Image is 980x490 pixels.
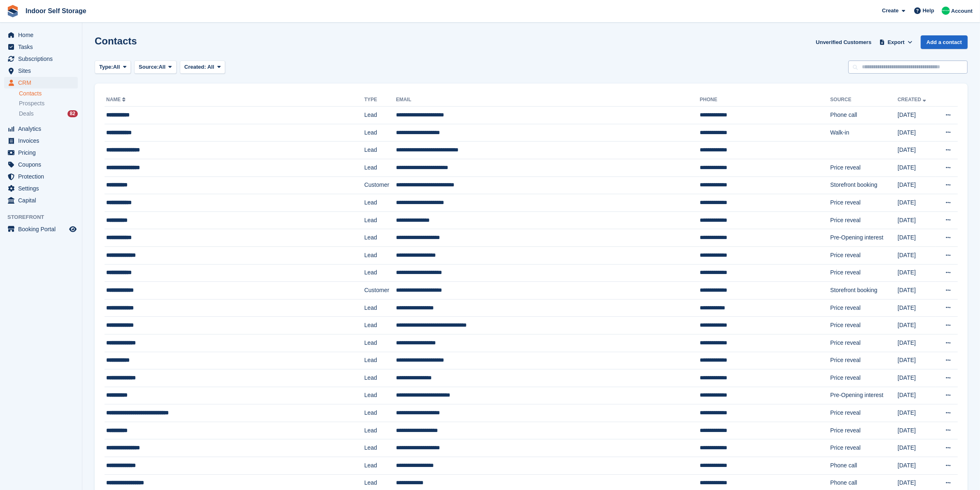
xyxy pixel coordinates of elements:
td: [DATE] [898,159,936,176]
span: Settings [18,183,68,194]
td: Price reveal [830,159,898,176]
td: Walk-in [830,124,898,142]
span: Analytics [18,123,68,135]
td: Lead [364,124,396,142]
td: Price reveal [830,404,898,422]
td: Lead [364,159,396,176]
td: Price reveal [830,334,898,352]
td: Price reveal [830,194,898,212]
span: Booking Portal [18,223,68,235]
a: menu [4,123,78,135]
span: Subscriptions [18,53,68,65]
span: Export [888,38,905,46]
td: [DATE] [898,246,936,264]
span: Account [951,7,973,15]
td: [DATE] [898,142,936,159]
span: All [159,63,166,71]
td: Lead [364,439,396,457]
td: Lead [364,387,396,404]
td: Lead [364,246,396,264]
td: Lead [364,404,396,422]
td: [DATE] [898,211,936,229]
a: menu [4,147,78,158]
a: menu [4,41,78,53]
a: Contacts [19,90,78,98]
a: Add a contact [921,35,968,49]
td: Phone call [830,107,898,124]
td: [DATE] [898,317,936,334]
span: Deals [19,110,34,118]
a: menu [4,223,78,235]
td: [DATE] [898,422,936,439]
td: [DATE] [898,107,936,124]
td: Lead [364,142,396,159]
div: 82 [68,110,78,117]
td: Customer [364,282,396,300]
a: menu [4,171,78,182]
a: menu [4,195,78,206]
td: Lead [364,334,396,352]
span: Type: [99,63,113,71]
a: Preview store [68,224,78,234]
td: Lead [364,107,396,124]
td: [DATE] [898,369,936,387]
button: Type: All [95,60,131,74]
td: [DATE] [898,124,936,142]
span: All [207,64,214,70]
button: Created: All [180,60,225,74]
td: Lead [364,194,396,212]
td: Price reveal [830,439,898,457]
td: Lead [364,317,396,334]
h1: Contacts [95,35,137,46]
span: Help [923,7,934,15]
td: Price reveal [830,352,898,369]
a: Indoor Self Storage [22,4,90,18]
td: Price reveal [830,299,898,317]
a: menu [4,183,78,194]
span: CRM [18,77,68,88]
td: [DATE] [898,404,936,422]
a: menu [4,53,78,65]
a: menu [4,77,78,88]
span: Prospects [19,100,44,107]
td: Storefront booking [830,282,898,300]
a: menu [4,65,78,77]
td: Lead [364,264,396,282]
td: Price reveal [830,317,898,334]
a: Unverified Customers [812,35,875,49]
td: [DATE] [898,439,936,457]
td: Lead [364,422,396,439]
span: Home [18,29,68,41]
a: Deals 82 [19,109,78,118]
span: Invoices [18,135,68,146]
td: Lead [364,369,396,387]
a: Prospects [19,99,78,108]
a: menu [4,159,78,170]
a: menu [4,29,78,41]
td: Pre-Opening interest [830,387,898,404]
span: Protection [18,171,68,182]
td: Customer [364,176,396,194]
td: [DATE] [898,229,936,247]
span: All [113,63,120,71]
td: Lead [364,229,396,247]
a: Name [106,97,127,102]
img: stora-icon-8386f47178a22dfd0bd8f6a31ec36ba5ce8667c1dd55bd0f319d3a0aa187defe.svg [7,5,19,17]
span: Capital [18,195,68,206]
span: Tasks [18,41,68,53]
th: Type [364,93,396,107]
a: menu [4,135,78,146]
td: Price reveal [830,211,898,229]
td: Phone call [830,457,898,475]
td: Lead [364,457,396,475]
button: Export [878,35,914,49]
th: Email [396,93,700,107]
td: [DATE] [898,352,936,369]
td: Storefront booking [830,176,898,194]
td: Pre-Opening interest [830,229,898,247]
span: Storefront [7,213,82,221]
td: [DATE] [898,264,936,282]
a: Created [898,97,928,102]
td: Lead [364,299,396,317]
td: Price reveal [830,422,898,439]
